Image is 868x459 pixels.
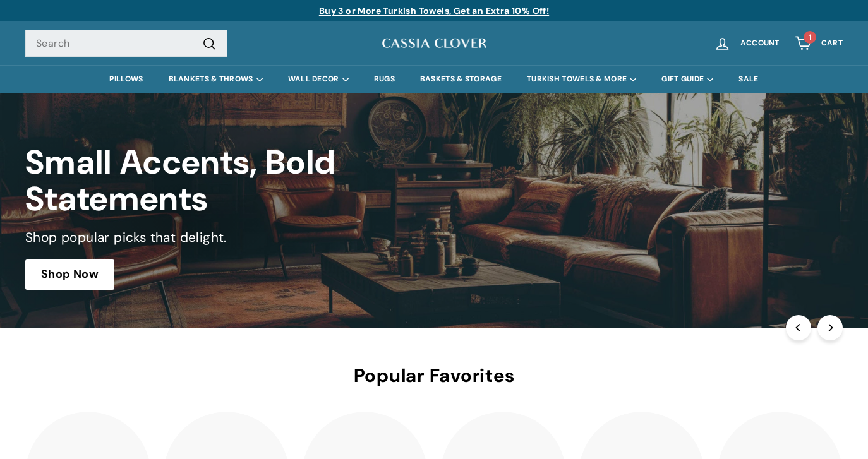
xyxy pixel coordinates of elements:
[156,65,275,93] summary: BLANKETS & THROWS
[275,65,361,93] summary: WALL DECOR
[706,25,787,62] a: Account
[319,5,549,16] a: Buy 3 or More Turkish Towels, Get an Extra 10% Off!
[407,65,514,93] a: BASKETS & STORAGE
[787,25,850,62] a: Cart
[25,366,843,386] h2: Popular Favorites
[361,65,407,93] a: RUGS
[740,39,780,47] span: Account
[786,315,811,340] button: Previous
[97,65,155,93] a: PILLOWS
[514,65,649,93] summary: TURKISH TOWELS & MORE
[817,315,843,340] button: Next
[821,39,843,47] span: Cart
[809,32,812,42] span: 1
[726,65,771,93] a: SALE
[25,30,227,57] input: Search
[649,65,726,93] summary: GIFT GUIDE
